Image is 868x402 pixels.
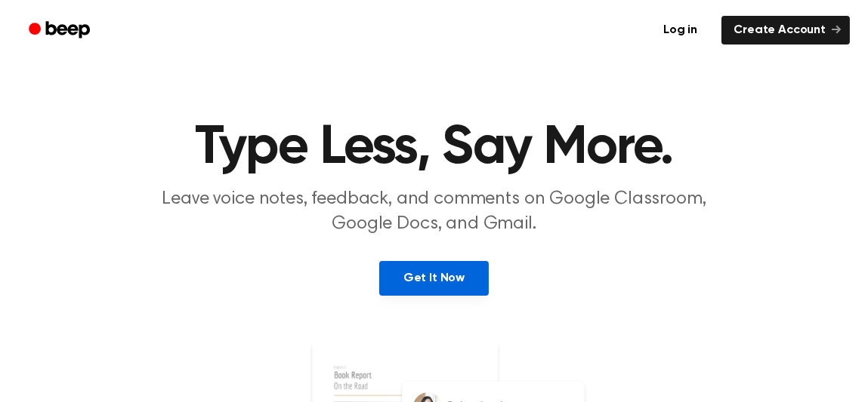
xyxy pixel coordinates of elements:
a: Get It Now [379,261,489,296]
a: Create Account [721,16,850,44]
h1: Type Less, Say More. [48,121,821,175]
p: Leave voice notes, feedback, and comments on Google Classroom, Google Docs, and Gmail. [144,187,724,237]
a: Log in [648,13,712,48]
a: Beep [18,16,103,45]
